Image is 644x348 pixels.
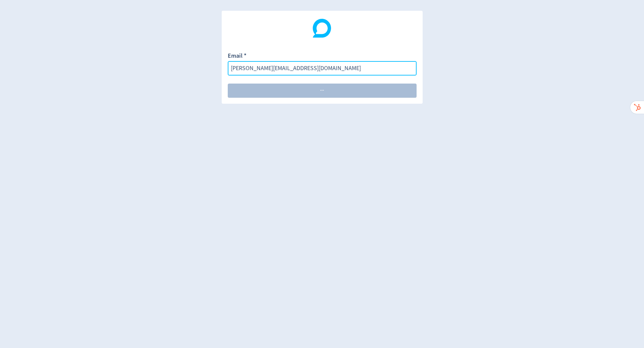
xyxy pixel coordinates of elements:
span: · [323,88,324,94]
label: Email * [228,52,247,61]
button: ··· [228,84,417,98]
img: Digivizer Logo [313,19,331,38]
span: · [321,88,323,94]
span: · [320,88,321,94]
